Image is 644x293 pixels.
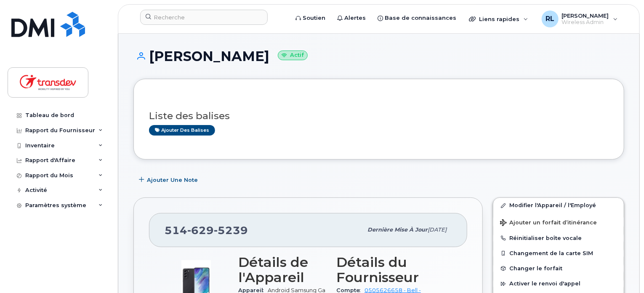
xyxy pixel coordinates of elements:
h3: Détails de l'Appareil [238,255,326,285]
span: [DATE] [428,226,447,233]
a: Ajouter des balises [149,125,215,136]
h3: Liste des balises [149,111,609,121]
h3: Détails du Fournisseur [336,255,452,285]
span: Changer le forfait [509,265,562,272]
button: Changement de la carte SIM [493,246,624,261]
h1: [PERSON_NAME] [133,49,624,64]
button: Réinitialiser boîte vocale [493,231,624,246]
span: Activer le renvoi d'appel [509,281,580,287]
button: Changer le forfait [493,261,624,276]
button: Ajouter une Note [133,172,205,187]
span: 629 [187,224,214,237]
span: Ajouter une Note [147,176,198,184]
span: Dernière mise à jour [367,226,428,233]
small: Actif [278,51,308,60]
span: Ajouter un forfait d’itinérance [500,219,597,227]
span: 5239 [214,224,248,237]
a: Modifier l'Appareil / l'Employé [493,198,624,213]
span: 514 [165,224,248,237]
button: Ajouter un forfait d’itinérance [493,213,624,231]
button: Activer le renvoi d'appel [493,276,624,291]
